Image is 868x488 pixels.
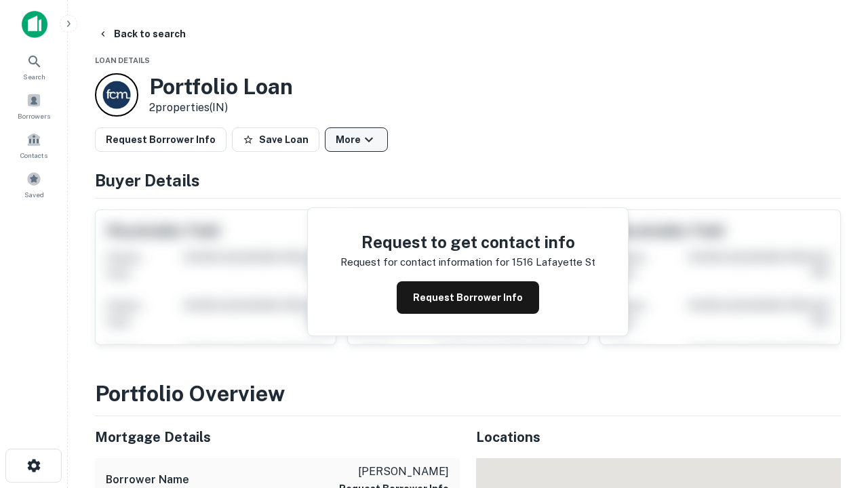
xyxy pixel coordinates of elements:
p: Request for contact information for [340,254,509,270]
p: 1516 lafayette st [512,254,595,270]
span: Borrowers [18,110,50,121]
a: Saved [4,166,64,203]
iframe: Chat Widget [800,336,868,401]
h6: Borrower Name [106,472,189,488]
h3: Portfolio Loan [149,74,293,100]
h5: Mortgage Details [95,427,460,447]
a: Contacts [4,127,64,163]
button: Back to search [92,22,191,46]
p: [PERSON_NAME] [339,464,449,480]
p: 2 properties (IN) [149,100,293,116]
span: Loan Details [95,56,150,64]
img: capitalize-icon.png [22,11,47,38]
a: Borrowers [4,87,64,124]
h4: Request to get contact info [340,230,595,254]
span: Saved [24,189,44,200]
button: More [325,127,388,152]
span: Search [23,71,45,82]
button: Request Borrower Info [95,127,226,152]
button: Request Borrower Info [397,281,539,314]
h5: Locations [476,427,841,447]
span: Contacts [20,150,47,161]
h3: Portfolio Overview [95,378,841,410]
h4: Buyer Details [95,168,841,192]
a: Search [4,48,64,85]
button: Save Loan [232,127,319,152]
